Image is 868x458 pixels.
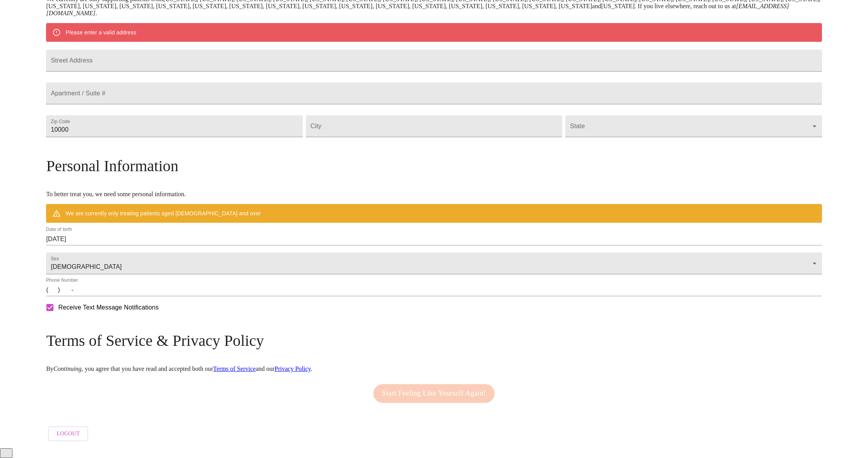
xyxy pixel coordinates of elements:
[57,429,80,439] span: Logout
[48,426,88,442] button: Logout
[58,303,158,312] span: Receive Text Message Notifications
[53,365,82,372] em: Continuing
[46,331,822,350] h3: Terms of Service & Privacy Policy
[275,365,311,372] a: Privacy Policy
[213,365,256,372] a: Terms of Service
[46,365,822,372] p: By , you agree that you have read and accepted both our and our .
